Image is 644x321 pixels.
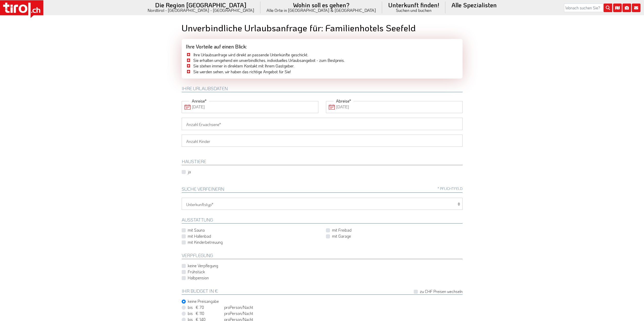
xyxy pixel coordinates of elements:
[186,69,459,75] li: Sie werden sehen, wir haben das richtige Angebot für Sie!
[188,299,219,304] label: keine Preisangabe
[188,233,211,239] label: mit Hallenbad
[182,217,463,224] h2: Ausstattung
[420,289,463,294] label: zu CHF Preisen wechseln
[182,253,463,259] h2: Verpflegung
[188,305,253,310] label: pro /Nacht
[564,4,612,12] input: Wonach suchen Sie?
[182,39,463,52] div: Ihre Vorteile auf einen Blick:
[332,227,351,233] label: mit Freibad
[613,4,622,12] i: Karte öffnen
[182,159,463,165] h2: HAUSTIERE
[182,23,463,33] h1: Unverbindliche Urlaubsanfrage für: Familienhotels Seefeld
[188,227,205,233] label: mit Sauna
[186,63,459,69] li: Sie stehen immer in direktem Kontakt mit Ihrem Gastgeber.
[186,52,459,58] li: Ihre Urlaubsanfrage wird direkt an passende Unterkünfte geschickt.
[148,8,254,12] small: Nordtirol - [GEOGRAPHIC_DATA] - [GEOGRAPHIC_DATA]
[188,311,253,316] label: pro /Nacht
[388,8,439,12] small: Suchen und buchen
[632,4,640,12] i: Kontakt
[188,305,223,310] span: bis € 70
[188,263,218,268] label: keine Verpflegung
[332,233,351,239] label: mit Garage
[188,169,191,175] label: ja
[186,58,459,63] li: Sie erhalten umgehend ein unverbindliches, individuelles Urlaubsangebot - zum Bestpreis.
[230,305,242,310] em: Person
[438,187,463,190] span: * Pflichtfeld
[266,8,376,12] small: Alle Orte in [GEOGRAPHIC_DATA] & [GEOGRAPHIC_DATA]
[182,187,463,193] h2: Suche verfeinern
[182,289,463,295] h2: Ihr Budget in €
[188,269,205,275] label: Frühstück
[188,239,223,245] label: mit Kinderbetreuung
[622,4,631,12] i: Fotogalerie
[230,311,242,316] em: Person
[188,275,209,281] label: Halbpension
[188,311,223,316] span: bis € 110
[182,86,463,92] h2: Ihre Urlaubsdaten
